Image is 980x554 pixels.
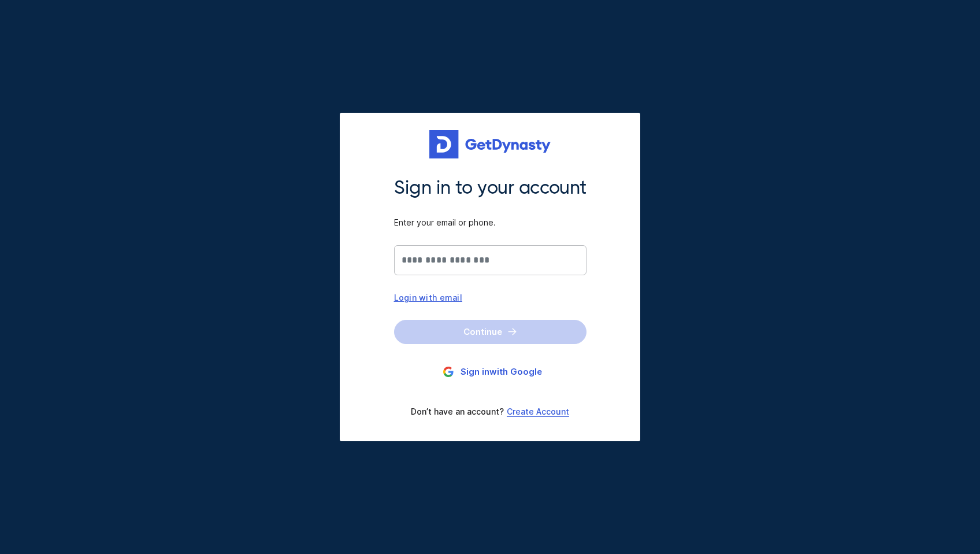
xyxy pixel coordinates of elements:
[394,361,586,383] button: Sign inwith Google
[394,293,586,302] div: Login with email
[429,130,551,159] img: Get started for free with Dynasty Trust Company
[394,217,586,228] span: Enter your email or phone.
[394,176,586,200] span: Sign in to your account
[394,400,586,424] div: Don’t have an account?
[507,407,569,416] a: Create Account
